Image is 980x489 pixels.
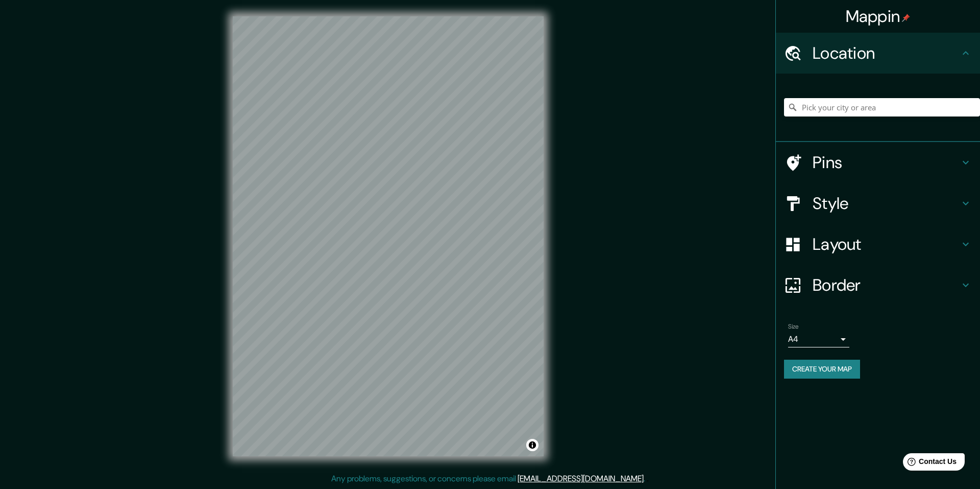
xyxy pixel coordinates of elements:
[776,33,980,74] div: Location
[788,322,799,331] label: Size
[526,439,538,451] button: Toggle attribution
[776,224,980,265] div: Layout
[813,275,960,295] h4: Border
[776,183,980,224] div: Style
[518,473,644,484] a: [EMAIL_ADDRESS][DOMAIN_NAME]
[788,331,849,347] div: A4
[784,98,980,117] input: Pick your city or area
[645,473,647,485] div: .
[813,43,960,63] h4: Location
[889,449,969,478] iframe: Help widget launcher
[813,193,960,214] h4: Style
[233,16,544,456] canvas: Map
[776,142,980,183] div: Pins
[331,473,645,485] p: Any problems, suggestions, or concerns please email .
[776,265,980,306] div: Border
[813,152,960,173] h4: Pins
[846,6,911,27] h4: Mappin
[784,360,860,379] button: Create your map
[902,14,910,22] img: pin-icon.png
[647,473,649,485] div: .
[813,234,960,254] h4: Layout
